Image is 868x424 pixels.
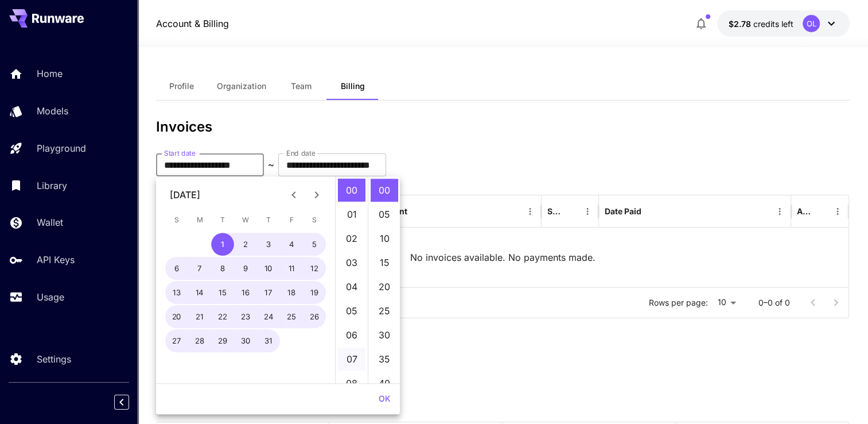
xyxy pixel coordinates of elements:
span: credits left [753,19,793,29]
p: Rows per page: [649,297,708,309]
li: 10 minutes [371,227,398,250]
button: Menu [579,203,595,219]
button: 11 [280,257,303,280]
button: 31 [257,329,280,352]
span: Sunday [166,209,187,232]
p: ~ [268,158,274,172]
li: 1 hours [338,203,365,226]
button: Sort [813,203,830,219]
li: 15 minutes [371,251,398,274]
div: Collapse sidebar [123,392,138,413]
a: Account & Billing [156,17,229,30]
p: API Keys [37,253,75,267]
button: 24 [257,305,280,328]
button: 14 [188,281,211,304]
span: Organization [217,81,266,91]
button: 13 [165,281,188,304]
button: 10 [257,257,280,280]
button: 4 [280,233,303,256]
button: 7 [188,257,211,280]
button: 6 [165,257,188,280]
button: 23 [234,305,257,328]
li: 30 minutes [371,323,398,346]
li: 4 hours [338,275,365,298]
div: $2.77826 [729,18,793,30]
button: 20 [165,305,188,328]
button: 29 [211,329,234,352]
li: 5 hours [338,299,365,322]
div: 10 [713,294,740,311]
p: Models [37,104,68,118]
button: 2 [234,233,257,256]
li: 3 hours [338,251,365,274]
button: Menu [522,203,538,219]
button: 30 [234,329,257,352]
button: 28 [188,329,211,352]
ul: Select hours [336,176,368,383]
button: 1 [211,233,234,256]
div: Date Paid [605,206,641,216]
p: No invoices available. No payments made. [410,250,595,264]
li: 0 hours [338,179,365,202]
button: 25 [280,305,303,328]
label: Start date [164,148,196,158]
button: 5 [303,233,326,256]
li: 35 minutes [371,348,398,371]
li: 40 minutes [371,372,398,395]
button: Sort [408,203,425,219]
li: 8 hours [338,372,365,395]
button: 12 [303,257,326,280]
p: 0–0 of 0 [758,297,790,309]
span: Saturday [304,209,325,232]
button: Menu [772,203,788,219]
button: 8 [211,257,234,280]
button: Menu [830,203,846,219]
button: 16 [234,281,257,304]
div: [DATE] [170,188,200,202]
button: 17 [257,281,280,304]
span: Wednesday [235,209,256,232]
button: Previous month [282,183,305,206]
button: Sort [643,203,659,219]
h3: Invoices [156,119,850,135]
button: 9 [234,257,257,280]
button: OK [374,388,395,410]
div: Status [547,206,562,216]
p: Library [37,179,67,192]
span: Tuesday [212,209,233,232]
button: 18 [280,281,303,304]
span: Team [291,81,312,91]
p: Playground [37,141,86,155]
button: 21 [188,305,211,328]
label: End date [286,148,315,158]
button: 27 [165,329,188,352]
button: Next month [305,183,328,206]
button: 22 [211,305,234,328]
div: Action [797,206,812,216]
ul: Select minutes [368,176,400,383]
button: 19 [303,281,326,304]
p: Settings [37,352,71,366]
h3: Adjustments [156,346,850,362]
li: 25 minutes [371,299,398,322]
button: 26 [303,305,326,328]
p: Wallet [37,215,63,229]
p: Usage [37,290,64,304]
button: Sort [563,203,579,219]
li: 0 minutes [371,179,398,202]
span: Monday [189,209,210,232]
span: Thursday [258,209,279,232]
li: 6 hours [338,323,365,346]
button: $2.77826OL [717,10,850,37]
nav: breadcrumb [156,17,229,30]
button: 3 [257,233,280,256]
li: 2 hours [338,227,365,250]
div: OL [803,15,820,32]
span: $2.78 [729,19,753,29]
p: Home [37,67,63,80]
span: Billing [341,81,365,91]
span: Friday [281,209,302,232]
li: 20 minutes [371,275,398,298]
button: Collapse sidebar [114,395,129,410]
